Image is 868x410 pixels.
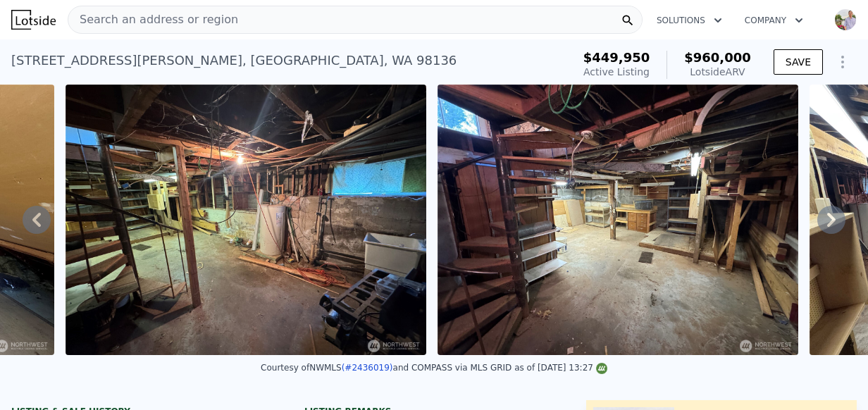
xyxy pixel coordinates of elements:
[261,363,607,373] div: Courtesy of NWMLS and COMPASS via MLS GRID as of [DATE] 13:27
[733,8,814,33] button: Company
[829,48,857,76] button: Show Options
[342,363,393,373] a: (#2436019)
[684,65,751,79] div: Lotside ARV
[11,51,457,70] div: [STREET_ADDRESS][PERSON_NAME] , [GEOGRAPHIC_DATA] , WA 98136
[11,10,56,30] img: Lotside
[438,85,798,355] img: Sale: 169738809 Parcel: 97644410
[68,11,238,28] span: Search an address or region
[684,50,751,65] span: $960,000
[596,363,607,374] img: NWMLS Logo
[66,85,426,355] img: Sale: 169738809 Parcel: 97644410
[583,66,650,77] span: Active Listing
[834,8,857,31] img: avatar
[645,8,733,33] button: Solutions
[774,49,823,75] button: SAVE
[583,50,650,65] span: $449,950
